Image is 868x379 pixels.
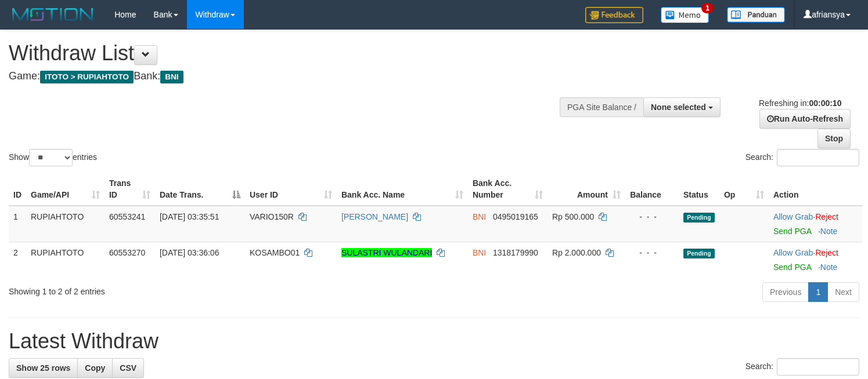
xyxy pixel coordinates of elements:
span: Copy 1318179990 to clipboard [493,248,538,257]
a: [PERSON_NAME] [341,212,408,221]
img: MOTION_logo.png [9,6,97,23]
span: Copy 0495019165 to clipboard [493,212,538,221]
a: Previous [762,282,809,302]
input: Search: [777,149,859,166]
a: Send PGA [773,227,811,236]
a: Run Auto-Refresh [759,109,851,129]
span: BNI [473,212,486,221]
a: Copy [77,358,113,378]
span: CSV [120,363,136,373]
a: SULASTRI WULANDARI [341,248,432,257]
a: Note [820,227,838,236]
td: · [769,206,862,242]
span: KOSAMBO01 [250,248,300,257]
label: Search: [745,149,859,166]
button: None selected [643,97,721,117]
a: Show 25 rows [9,358,78,378]
a: Send PGA [773,263,811,272]
a: CSV [112,358,144,378]
th: Amount: activate to sort column ascending [548,173,625,206]
span: Pending [683,213,715,223]
span: · [773,248,815,257]
td: RUPIAHTOTO [26,242,105,278]
th: Op: activate to sort column ascending [719,173,769,206]
td: · [769,242,862,278]
a: Allow Grab [773,212,813,221]
span: 1 [701,3,714,13]
th: Status [679,173,719,206]
h1: Latest Withdraw [9,330,859,353]
h4: Game: Bank: [9,71,567,82]
img: Button%20Memo.svg [661,7,709,23]
strong: 00:00:10 [809,99,841,108]
span: 60553241 [109,212,145,221]
img: panduan.png [727,7,785,23]
a: 1 [808,282,828,302]
span: [DATE] 03:36:06 [160,248,219,257]
h1: Withdraw List [9,42,567,65]
span: Pending [683,249,715,258]
th: Game/API: activate to sort column ascending [26,173,105,206]
th: Date Trans.: activate to sort column descending [155,173,245,206]
a: Reject [815,212,838,221]
div: PGA Site Balance / [560,97,643,117]
span: Rp 2.000.000 [552,248,601,257]
div: - - - [630,211,674,223]
span: None selected [651,103,706,112]
td: 2 [9,242,26,278]
span: Rp 500.000 [552,212,594,221]
th: Trans ID: activate to sort column ascending [105,173,155,206]
span: Copy [85,363,105,373]
th: User ID: activate to sort column ascending [245,173,337,206]
a: Allow Grab [773,248,813,257]
a: Next [827,282,859,302]
label: Show entries [9,149,97,166]
th: Bank Acc. Number: activate to sort column ascending [468,173,548,206]
th: Bank Acc. Name: activate to sort column ascending [337,173,468,206]
span: BNI [160,71,183,83]
span: BNI [473,248,486,257]
td: RUPIAHTOTO [26,206,105,242]
span: [DATE] 03:35:51 [160,212,219,221]
div: - - - [630,247,674,258]
th: Action [769,173,862,206]
span: · [773,212,815,221]
span: Show 25 rows [16,363,70,373]
span: ITOTO > RUPIAHTOTO [40,71,134,83]
a: Stop [817,129,851,148]
img: Feedback.jpg [585,7,643,23]
th: ID [9,173,26,206]
span: 60553270 [109,248,145,257]
a: Note [820,263,838,272]
label: Search: [745,358,859,376]
a: Reject [815,248,838,257]
span: VARIO150R [250,212,294,221]
td: 1 [9,206,26,242]
select: Showentries [29,149,73,166]
input: Search: [777,358,859,376]
span: Refreshing in: [759,99,841,108]
th: Balance [625,173,679,206]
div: Showing 1 to 2 of 2 entries [9,281,353,297]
